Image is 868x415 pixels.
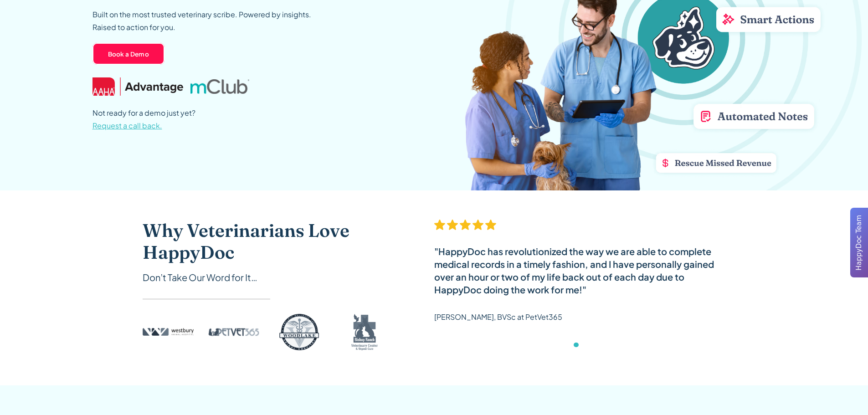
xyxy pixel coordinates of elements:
img: AAHA Advantage logo [92,77,184,96]
img: Bishop Ranch logo [339,314,390,350]
img: PetVet 365 logo [208,314,259,350]
div: Show slide 1 of 6 [559,343,563,347]
div: carousel [434,220,726,356]
img: Westbury [143,314,194,350]
p: [PERSON_NAME], BVSc at PetVet365 [434,311,562,323]
span: Request a call back. [92,121,162,130]
p: Not ready for a demo just yet? [92,107,195,132]
div: Don’t Take Our Word for It… [143,271,398,284]
img: mclub logo [190,79,249,94]
div: Show slide 6 of 6 [596,343,601,347]
img: Woodlake logo [274,314,325,350]
a: Book a Demo [92,43,165,65]
div: Show slide 2 of 6 [566,343,571,347]
div: Show slide 4 of 6 [581,343,586,347]
h2: Why Veterinarians Love HappyDoc [143,220,398,263]
div: Show slide 5 of 6 [589,343,593,347]
p: Built on the most trusted veterinary scribe. Powered by insights. Raised to action for you. [92,8,311,34]
div: Show slide 3 of 6 [574,343,578,347]
div: 3 of 6 [434,220,726,356]
div: "HappyDoc has revolutionized the way we are able to complete medical records in a timely fashion,... [434,245,726,296]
